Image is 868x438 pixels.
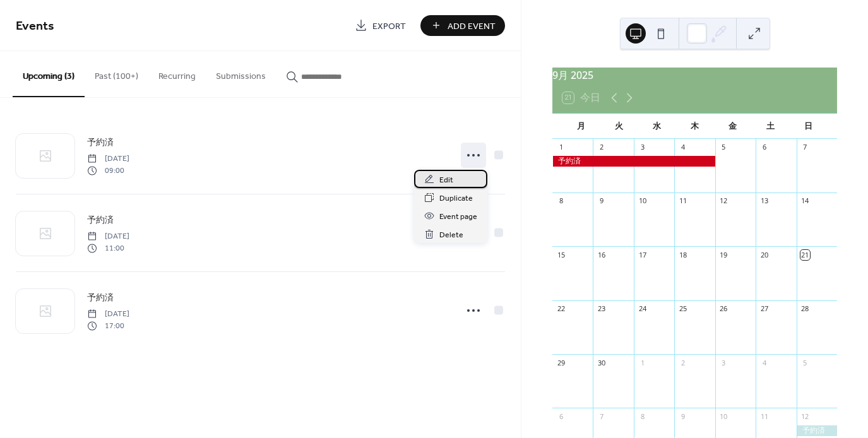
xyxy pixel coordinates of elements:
[87,320,129,331] span: 17:00
[719,411,728,421] div: 10
[759,304,769,314] div: 27
[800,358,810,367] div: 5
[439,174,453,187] span: Edit
[759,196,769,206] div: 13
[562,114,600,139] div: 月
[800,411,810,421] div: 12
[87,135,114,150] a: 予約済
[638,358,647,367] div: 1
[420,15,505,36] button: Add Event
[13,51,85,97] button: Upcoming (3)
[87,290,114,305] a: 予約済
[87,242,129,254] span: 11:00
[789,114,827,139] div: 日
[678,143,687,152] div: 4
[85,51,148,96] button: Past (100+)
[439,192,473,205] span: Duplicate
[638,411,647,421] div: 8
[678,358,687,367] div: 2
[345,15,415,36] a: Export
[556,411,566,421] div: 6
[87,309,129,320] span: [DATE]
[759,143,769,152] div: 6
[638,304,647,314] div: 24
[556,358,566,367] div: 29
[797,425,837,436] div: 予約済
[719,250,728,259] div: 19
[800,196,810,206] div: 14
[678,304,687,314] div: 25
[552,68,837,83] div: 9月 2025
[719,196,728,206] div: 12
[556,304,566,314] div: 22
[556,250,566,259] div: 15
[87,231,129,242] span: [DATE]
[800,304,810,314] div: 28
[556,143,566,152] div: 1
[597,411,606,421] div: 7
[87,292,114,305] span: 予約済
[759,250,769,259] div: 20
[148,51,206,96] button: Recurring
[448,20,496,33] span: Add Event
[719,143,728,152] div: 5
[678,411,687,421] div: 9
[600,114,638,139] div: 火
[597,196,606,206] div: 9
[16,14,54,38] span: Events
[676,114,714,139] div: 木
[719,304,728,314] div: 26
[87,136,114,150] span: 予約済
[759,358,769,367] div: 4
[678,196,687,206] div: 11
[678,250,687,259] div: 18
[800,250,810,259] div: 21
[439,210,477,223] span: Event page
[87,153,129,165] span: [DATE]
[556,196,566,206] div: 8
[597,304,606,314] div: 23
[87,165,129,176] span: 09:00
[597,358,606,367] div: 30
[439,228,463,242] span: Delete
[87,213,114,227] a: 予約済
[638,250,647,259] div: 17
[372,20,406,33] span: Export
[638,143,647,152] div: 3
[800,143,810,152] div: 7
[552,156,715,167] div: 予約済
[597,250,606,259] div: 16
[719,358,728,367] div: 3
[87,214,114,227] span: 予約済
[759,411,769,421] div: 11
[206,51,276,96] button: Submissions
[713,114,751,139] div: 金
[638,114,676,139] div: 水
[751,114,789,139] div: 土
[597,143,606,152] div: 2
[638,196,647,206] div: 10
